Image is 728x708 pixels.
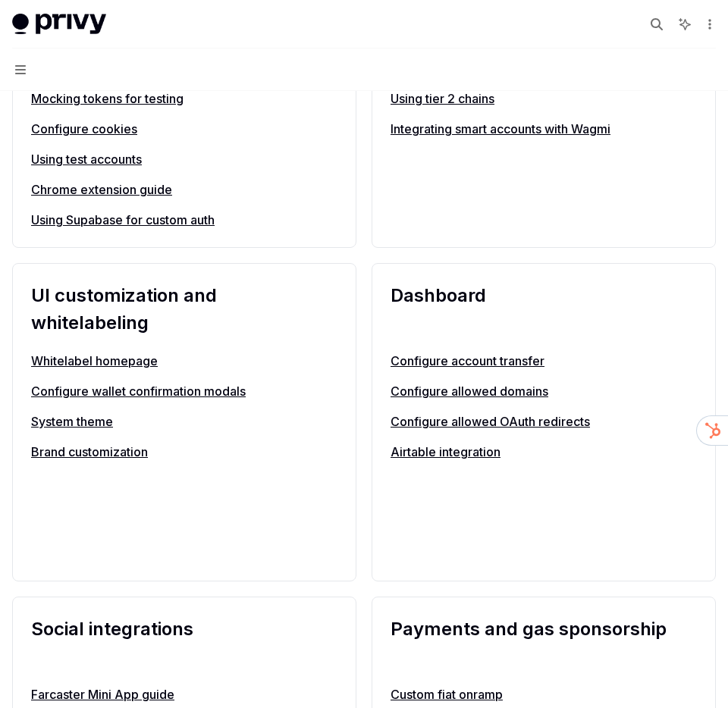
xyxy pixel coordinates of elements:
a: Chrome extension guide [31,180,337,199]
a: System theme [31,412,337,431]
img: light logo [12,14,106,35]
a: Using Supabase for custom auth [31,211,337,229]
h2: UI customization and whitelabeling [31,282,337,337]
a: Integrating smart accounts with Wagmi [391,120,697,138]
a: Using test accounts [31,150,337,168]
a: Configure account transfer [391,352,697,370]
a: Configure allowed domains [391,382,697,400]
a: Using tier 2 chains [391,89,697,108]
a: Farcaster Mini App guide [31,685,337,703]
a: Whitelabel homepage [31,352,337,370]
button: More actions [701,14,716,35]
h2: Social integrations [31,616,337,670]
a: Configure wallet confirmation modals [31,382,337,400]
a: Configure allowed OAuth redirects [391,412,697,431]
a: Custom fiat onramp [391,685,697,703]
h2: Payments and gas sponsorship [391,616,697,670]
a: Airtable integration [391,443,697,461]
h2: Dashboard [391,282,697,337]
a: Mocking tokens for testing [31,89,337,108]
a: Brand customization [31,443,337,461]
a: Configure cookies [31,120,337,138]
